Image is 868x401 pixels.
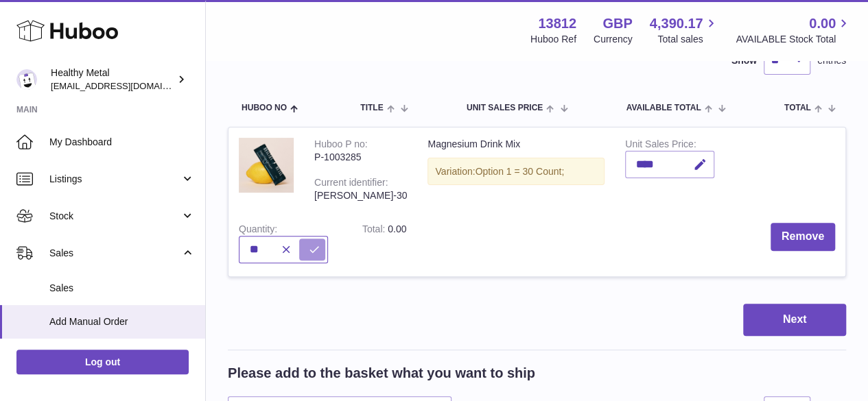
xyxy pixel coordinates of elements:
[49,210,180,223] span: Stock
[362,223,388,238] label: Total
[650,14,703,33] span: 4,390.17
[51,66,174,93] div: Healthy Metal
[239,138,294,193] img: Magnesium Drink Mix
[314,177,388,191] div: Current identifier
[594,33,633,46] div: Currency
[771,223,835,251] button: Remove
[530,33,576,46] div: Huboo Ref
[731,54,757,67] label: Show
[538,14,576,33] strong: 13812
[49,315,195,328] span: Add Manual Order
[427,158,605,186] div: Variation:
[16,69,37,90] img: internalAdmin-13812@internal.huboo.com
[417,127,615,212] td: Magnesium Drink Mix
[49,247,180,260] span: Sales
[467,104,543,112] span: Unit Sales Price
[314,138,368,153] div: Huboo P no
[49,173,180,186] span: Listings
[16,350,189,374] a: Log out
[314,151,407,164] div: P-1003285
[51,80,202,91] span: [EMAIL_ADDRESS][DOMAIN_NAME]
[657,33,718,46] span: Total sales
[626,104,701,112] span: AVAILABLE Total
[736,14,852,46] a: 0.00 AVAILABLE Stock Total
[49,136,195,149] span: My Dashboard
[817,54,846,67] span: entries
[625,138,696,153] label: Unit Sales Price
[809,14,836,33] span: 0.00
[602,14,632,33] strong: GBP
[388,223,406,234] span: 0.00
[650,14,719,46] a: 4,390.17 Total sales
[228,364,535,382] h2: Please add to the basket what you want to ship
[49,282,195,295] span: Sales
[314,189,407,202] div: [PERSON_NAME]-30
[784,104,811,112] span: Total
[736,33,852,46] span: AVAILABLE Stock Total
[242,104,287,112] span: Huboo no
[239,223,277,238] label: Quantity
[475,166,564,177] span: Option 1 = 30 Count;
[360,104,383,112] span: Title
[743,304,846,336] button: Next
